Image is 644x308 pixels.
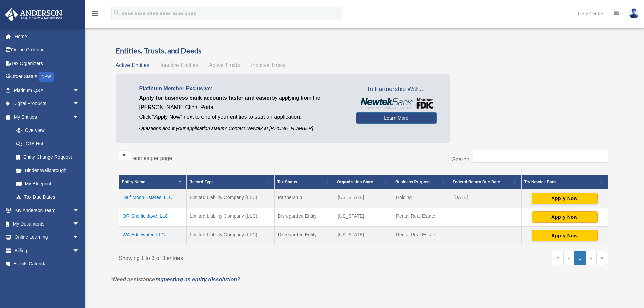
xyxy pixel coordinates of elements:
[5,244,90,257] a: Billingarrow_drop_down
[9,164,86,177] a: Binder Walkthrough
[532,193,598,204] button: Apply Now
[133,155,172,161] label: entries per page
[91,12,99,18] a: menu
[5,97,90,111] a: Digital Productsarrow_drop_down
[91,9,99,18] i: menu
[596,251,608,265] a: Last
[5,84,90,97] a: Platinum Q&Aarrow_drop_down
[9,150,86,164] a: Entity Change Request
[334,189,392,208] td: [US_STATE]
[119,251,359,263] div: Showing 1 to 3 of 3 entries
[139,84,346,93] p: Platinum Member Exclusive:
[392,189,450,208] td: Holding
[334,175,392,189] th: Organization State: Activate to sort
[5,30,90,43] a: Home
[5,56,90,70] a: Tax Organizers
[334,208,392,227] td: [US_STATE]
[113,9,120,17] i: search
[356,84,437,95] span: In Partnership With...
[116,46,612,56] h3: Entities, Trusts, and Deeds
[119,189,187,208] td: Half Moon Estates, LLC
[122,180,145,184] span: Entity Name
[392,208,450,227] td: Rental Real Estate
[39,72,54,82] div: NEW
[532,211,598,223] button: Apply Now
[532,230,598,241] button: Apply Now
[5,231,90,244] a: Online Learningarrow_drop_down
[187,175,274,189] th: Record Type: Activate to sort
[189,180,214,184] span: Record Type
[392,227,450,245] td: Rental Real Estate
[187,208,274,227] td: Limited Liability Company (LLC)
[274,208,334,227] td: Disregarded Entity
[209,62,240,68] span: Active Trusts
[160,62,198,68] span: Inactive Entities
[450,175,521,189] th: Federal Return Due Date: Activate to sort
[187,189,274,208] td: Limited Liability Company (LLC)
[392,175,450,189] th: Business Purpose: Activate to sort
[574,251,586,265] a: 1
[119,227,187,245] td: WA Edgewater, LLC
[274,227,334,245] td: Disregarded Entity
[552,251,564,265] a: First
[139,95,272,101] span: Apply for business bank accounts faster and easier
[629,8,639,18] img: User Pic
[452,157,471,162] label: Search:
[251,62,286,68] span: Inactive Trusts
[73,217,86,231] span: arrow_drop_down
[5,204,90,217] a: My Anderson Teamarrow_drop_down
[3,8,64,21] img: Anderson Advisors Platinum Portal
[395,180,431,184] span: Business Purpose
[73,97,86,111] span: arrow_drop_down
[73,84,86,97] span: arrow_drop_down
[111,277,240,282] em: *Need assistance ?
[5,217,90,231] a: My Documentsarrow_drop_down
[155,277,237,282] a: requesting an entity dissolution
[586,251,596,265] a: Next
[524,178,598,186] div: Try Newtek Bank
[116,62,149,68] span: Active Entities
[139,112,346,122] p: Click "Apply Now" next to one of your entities to start an application.
[139,93,346,112] p: by applying from the [PERSON_NAME] Client Portal.
[564,251,574,265] a: Previous
[359,98,433,109] img: NewtekBankLogoSM.png
[73,110,86,124] span: arrow_drop_down
[337,180,373,184] span: Organization State
[274,175,334,189] th: Tax Status: Activate to sort
[5,257,90,271] a: Events Calendar
[73,231,86,244] span: arrow_drop_down
[5,43,90,57] a: Online Ordering
[73,204,86,218] span: arrow_drop_down
[5,70,90,84] a: Order StatusNEW
[119,208,187,227] td: OR Sheffieldave, LLC
[9,137,86,150] a: CTA Hub
[187,227,274,245] td: Limited Liability Company (LLC)
[5,110,86,124] a: My Entitiesarrow_drop_down
[334,227,392,245] td: [US_STATE]
[9,177,86,191] a: My Blueprint
[119,175,187,189] th: Entity Name: Activate to invert sorting
[277,180,297,184] span: Tax Status
[356,112,437,124] a: Learn More
[73,244,86,258] span: arrow_drop_down
[139,124,346,133] p: Questions about your application status? Contact Newtek at [PHONE_NUMBER]
[521,175,608,189] th: Try Newtek Bank : Activate to sort
[9,190,86,204] a: Tax Due Dates
[274,189,334,208] td: Partnership
[450,189,521,208] td: [DATE]
[9,124,83,137] a: Overview
[453,180,500,184] span: Federal Return Due Date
